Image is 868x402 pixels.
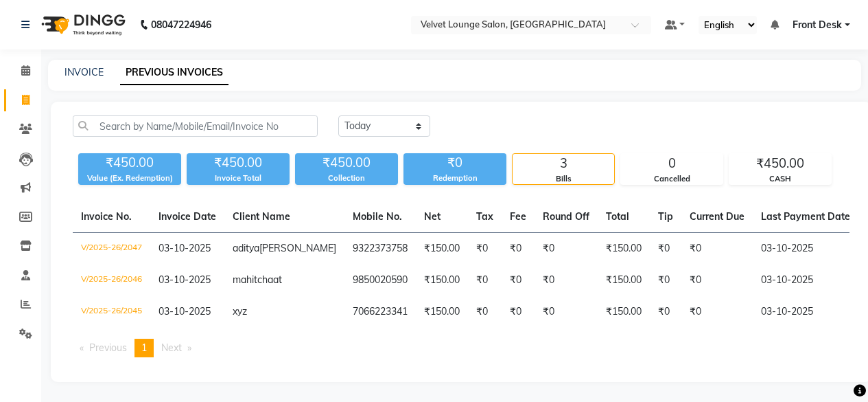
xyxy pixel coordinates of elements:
td: ₹0 [502,296,535,328]
div: 0 [621,154,723,173]
span: 1 [141,342,147,354]
span: 03-10-2025 [159,242,211,254]
div: ₹0 [403,153,506,172]
span: Invoice No. [81,210,132,223]
td: ₹0 [650,265,681,296]
span: Current Due [690,210,744,223]
b: 08047224946 [151,5,211,44]
span: Next [161,342,182,354]
span: 03-10-2025 [159,273,211,286]
div: Bills [513,173,614,185]
td: ₹0 [502,233,535,265]
div: 3 [513,154,614,173]
a: PREVIOUS INVOICES [120,60,228,85]
td: 03-10-2025 [753,265,858,296]
td: ₹150.00 [598,265,650,296]
span: Net [424,210,441,223]
td: V/2025-26/2045 [73,296,150,328]
a: INVOICE [64,66,104,78]
div: Collection [295,172,398,184]
span: Last Payment Date [761,210,850,223]
td: ₹150.00 [598,233,650,265]
td: ₹0 [468,233,502,265]
td: ₹0 [681,265,753,296]
td: ₹0 [650,233,681,265]
span: mahit [233,273,257,286]
div: ₹450.00 [295,153,398,172]
span: Mobile No. [353,210,402,223]
div: Redemption [403,172,506,184]
span: Client Name [233,210,290,223]
input: Search by Name/Mobile/Email/Invoice No [73,115,318,137]
td: V/2025-26/2046 [73,265,150,296]
span: Tax [476,210,493,223]
td: ₹0 [468,265,502,296]
span: Invoice Date [159,210,216,223]
div: Value (Ex. Redemption) [78,172,181,184]
div: ₹450.00 [729,154,831,173]
span: Previous [89,342,127,354]
td: ₹0 [535,233,598,265]
td: 03-10-2025 [753,296,858,328]
span: xyz [233,305,247,317]
span: chaat [257,273,282,286]
td: ₹150.00 [416,265,468,296]
nav: Pagination [73,339,849,357]
span: aditya [233,242,259,254]
td: ₹150.00 [598,296,650,328]
span: [PERSON_NAME] [259,242,336,254]
span: Tip [658,210,673,223]
span: Round Off [543,210,589,223]
td: ₹0 [681,233,753,265]
td: ₹0 [681,296,753,328]
td: 03-10-2025 [753,233,858,265]
span: Front Desk [793,18,842,32]
td: ₹0 [468,296,502,328]
td: ₹150.00 [416,296,468,328]
span: 03-10-2025 [159,305,211,317]
div: Cancelled [621,173,723,185]
td: 9850020590 [344,265,416,296]
td: ₹0 [650,296,681,328]
td: ₹0 [502,265,535,296]
span: Fee [510,210,526,223]
img: logo [35,5,129,44]
td: ₹0 [535,296,598,328]
div: CASH [729,173,831,185]
td: 9322373758 [344,233,416,265]
div: Invoice Total [187,172,290,184]
td: V/2025-26/2047 [73,233,150,265]
td: ₹150.00 [416,233,468,265]
div: ₹450.00 [78,153,181,172]
td: ₹0 [535,265,598,296]
div: ₹450.00 [187,153,290,172]
span: Total [606,210,629,223]
td: 7066223341 [344,296,416,328]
